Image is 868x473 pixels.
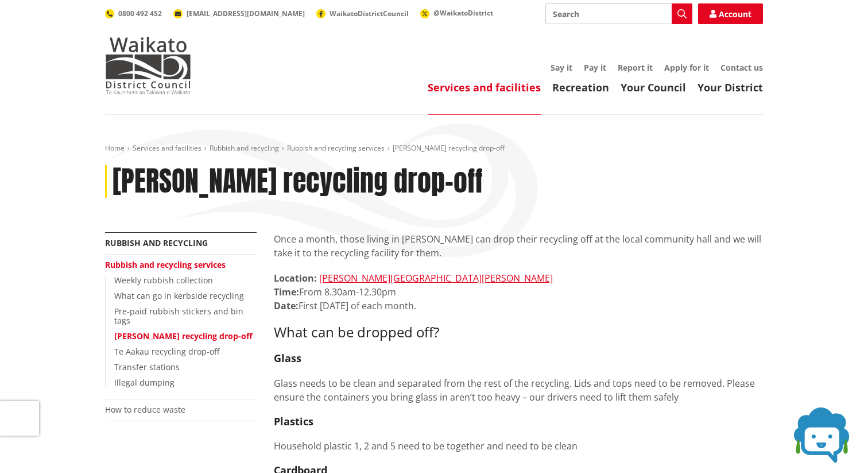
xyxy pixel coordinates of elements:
span: WaikatoDistrictCouncil [330,9,409,18]
a: Pay it [584,62,606,73]
a: Illegal dumping [114,377,175,388]
a: Weekly rubbish collection [114,275,213,286]
strong: Time: [274,286,299,298]
nav: breadcrumb [105,144,763,153]
a: Services and facilities [133,143,201,153]
a: What can go in kerbside recycling [114,290,244,301]
a: @WaikatoDistrict [420,8,493,18]
a: Te Aakau recycling drop-off [114,346,219,357]
a: WaikatoDistrictCouncil [316,9,409,18]
span: From 8.30am-12.30pm First [DATE] of each month. [274,286,416,312]
img: Waikato District Council - Te Kaunihera aa Takiwaa o Waikato [105,37,191,94]
a: [EMAIL_ADDRESS][DOMAIN_NAME] [173,9,305,18]
h3: What can be dropped off? [274,324,763,341]
strong: Plastics [274,414,313,428]
p: Household plastic 1, 2 and 5 need to be together and need to be clean [274,439,763,453]
input: Search input [545,3,692,24]
a: [PERSON_NAME][GEOGRAPHIC_DATA][PERSON_NAME] [319,272,553,284]
span: @WaikatoDistrict [433,8,493,18]
a: Report it [618,62,653,73]
h1: [PERSON_NAME] recycling drop-off [113,165,483,198]
a: Contact us [720,62,763,73]
a: [PERSON_NAME] recycling drop-off [114,330,253,341]
a: Apply for it [664,62,709,73]
a: Rubbish and recycling services [105,259,226,270]
a: Services and facilities [428,80,541,94]
p: Once a month, those living in [PERSON_NAME] can drop their recycling off at the local community h... [274,232,763,260]
a: Recreation [552,80,609,94]
a: Pre-paid rubbish stickers and bin tags [114,306,243,326]
span: [PERSON_NAME] recycling drop-off [393,143,505,153]
a: Rubbish and recycling [105,237,208,248]
a: Transfer stations [114,362,180,372]
p: Glass needs to be clean and separated from the rest of the recycling. Lids and tops need to be re... [274,376,763,404]
a: 0800 492 452 [105,9,162,18]
span: [EMAIL_ADDRESS][DOMAIN_NAME] [187,9,305,18]
span: 0800 492 452 [118,9,162,18]
a: Say it [551,62,572,73]
a: Your Council [621,80,686,94]
a: Rubbish and recycling [210,143,279,153]
a: Home [105,143,125,153]
a: Account [698,3,763,24]
a: Your District [697,80,763,94]
strong: Location: [274,272,317,284]
a: How to reduce waste [105,404,185,415]
a: Rubbish and recycling services [287,143,385,153]
strong: Glass [274,351,301,365]
strong: Date: [274,299,299,312]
